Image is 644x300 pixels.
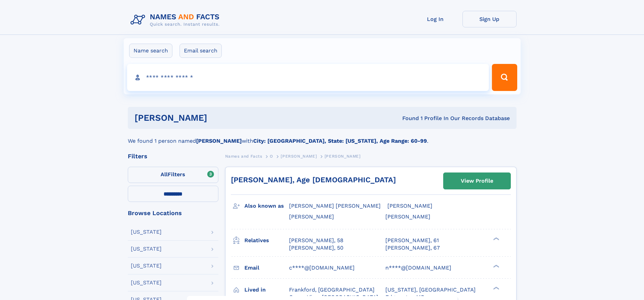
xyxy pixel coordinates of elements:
[131,229,162,235] div: [US_STATE]
[131,246,162,252] div: [US_STATE]
[289,286,375,293] span: Frankford, [GEOGRAPHIC_DATA]
[180,44,222,58] label: Email search
[289,213,334,220] span: [PERSON_NAME]
[281,152,317,160] a: [PERSON_NAME]
[289,244,343,252] a: [PERSON_NAME], 50
[281,154,317,159] span: [PERSON_NAME]
[161,171,168,178] span: All
[225,152,262,160] a: Names and Facts
[244,262,289,274] h3: Email
[128,11,225,29] img: Logo Names and Facts
[305,115,510,122] div: Found 1 Profile In Our Records Database
[131,263,162,269] div: [US_STATE]
[270,152,273,160] a: O
[196,138,242,144] b: [PERSON_NAME]
[128,153,218,159] div: Filters
[408,11,462,27] a: Log In
[492,264,500,268] div: ❯
[492,64,517,91] button: Search Button
[244,200,289,212] h3: Also known as
[244,284,289,296] h3: Lived in
[385,286,476,293] span: [US_STATE], [GEOGRAPHIC_DATA]
[444,173,510,189] a: View Profile
[131,280,162,285] div: [US_STATE]
[128,167,218,183] label: Filters
[462,11,517,27] a: Sign Up
[127,64,489,91] input: search input
[231,176,396,184] a: [PERSON_NAME], Age [DEMOGRAPHIC_DATA]
[289,237,343,244] a: [PERSON_NAME], 58
[270,154,273,159] span: O
[492,236,500,241] div: ❯
[387,203,432,209] span: [PERSON_NAME]
[253,138,427,144] b: City: [GEOGRAPHIC_DATA], State: [US_STATE], Age Range: 60-99
[492,286,500,290] div: ❯
[385,213,430,220] span: [PERSON_NAME]
[128,210,218,216] div: Browse Locations
[135,114,305,122] h1: [PERSON_NAME]
[385,237,439,244] a: [PERSON_NAME], 61
[385,244,440,252] a: [PERSON_NAME], 67
[129,44,172,58] label: Name search
[325,154,361,159] span: [PERSON_NAME]
[461,173,493,189] div: View Profile
[244,235,289,246] h3: Relatives
[128,129,517,145] div: We found 1 person named with .
[289,203,381,209] span: [PERSON_NAME] [PERSON_NAME]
